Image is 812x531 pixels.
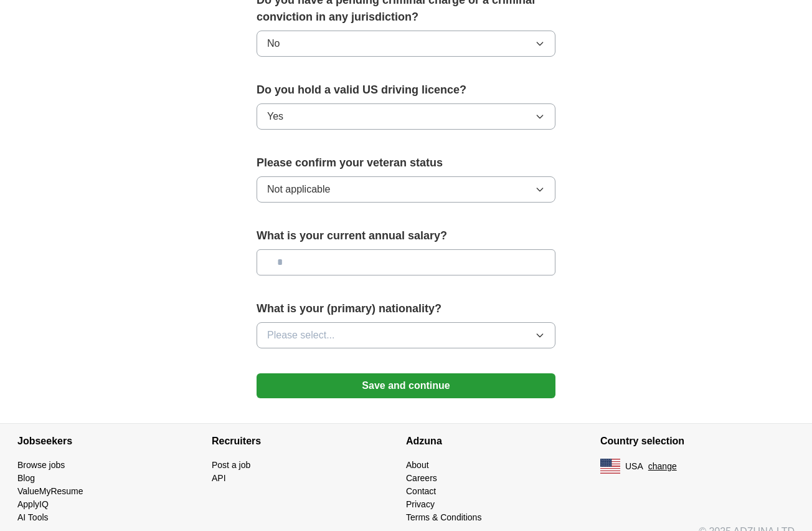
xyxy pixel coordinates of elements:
a: API [212,473,226,483]
a: Post a job [212,460,250,470]
label: What is your current annual salary? [257,227,555,244]
span: USA [625,460,643,473]
label: Please confirm your veteran status [257,155,555,171]
a: ValueMyResume [17,486,83,496]
a: Contact [406,486,436,496]
a: Browse jobs [17,460,65,470]
a: About [406,460,429,470]
a: Blog [17,473,35,483]
button: Yes [257,103,555,130]
span: Not applicable [267,182,330,197]
a: Privacy [406,499,435,509]
button: Not applicable [257,176,555,203]
button: Please select... [257,322,555,348]
button: Save and continue [257,373,555,398]
a: AI Tools [17,512,49,522]
img: US flag [600,459,620,474]
span: Yes [267,109,283,124]
a: Terms & Conditions [406,512,481,522]
span: No [267,36,280,51]
a: Careers [406,473,437,483]
h4: Country selection [600,424,795,459]
button: change [648,460,677,473]
label: Do you hold a valid US driving licence? [257,82,555,98]
span: Please select... [267,328,335,343]
label: What is your (primary) nationality? [257,300,555,317]
button: No [257,31,555,57]
a: ApplyIQ [17,499,49,509]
